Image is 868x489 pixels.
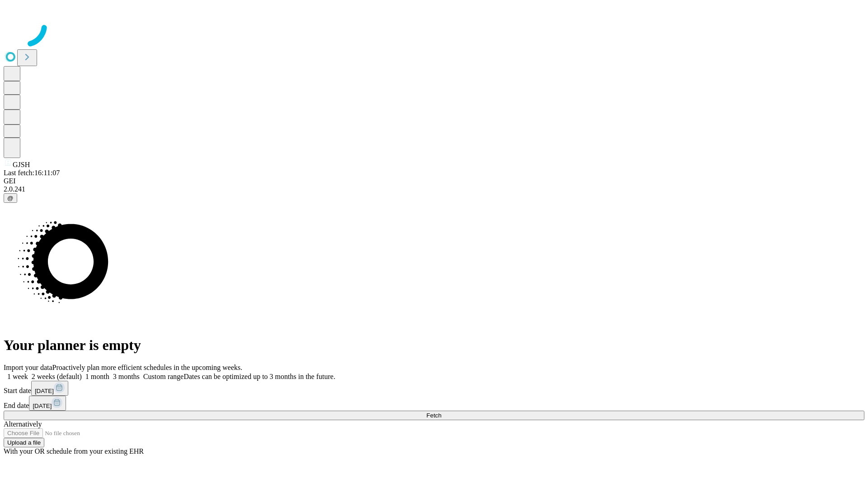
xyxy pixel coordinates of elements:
[4,381,864,396] div: Start date
[7,195,14,201] span: @
[143,373,184,380] span: Custom range
[7,373,28,380] span: 1 week
[29,396,66,411] button: [DATE]
[4,396,864,411] div: End date
[52,364,242,371] span: Proactively plan more efficient schedules in the upcoming weeks.
[13,161,30,168] span: GJSH
[4,185,864,193] div: 2.0.241
[4,177,864,185] div: GEI
[4,447,144,455] span: With your OR schedule from your existing EHR
[4,438,44,447] button: Upload a file
[184,373,335,380] span: Dates can be optimized up to 3 months in the future.
[113,373,140,380] span: 3 months
[4,411,864,420] button: Fetch
[4,193,17,203] button: @
[4,420,42,428] span: Alternatively
[35,388,54,394] span: [DATE]
[85,373,109,380] span: 1 month
[4,364,52,371] span: Import your data
[4,169,60,177] span: Last fetch: 16:11:07
[33,403,52,409] span: [DATE]
[426,412,441,419] span: Fetch
[4,337,864,354] h1: Your planner is empty
[31,381,68,396] button: [DATE]
[32,373,82,380] span: 2 weeks (default)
